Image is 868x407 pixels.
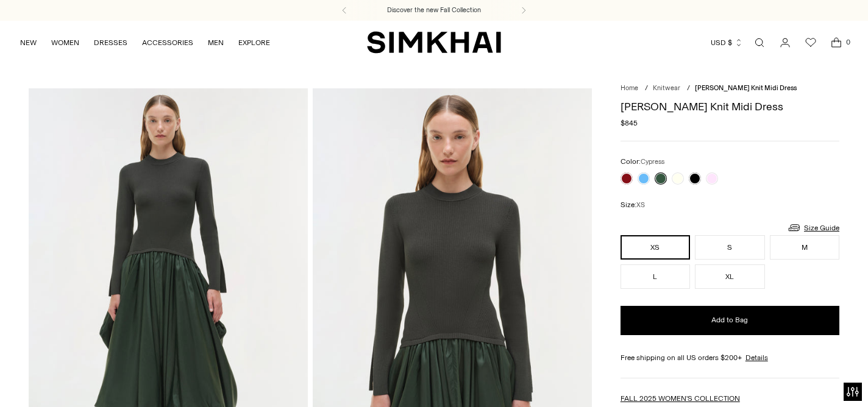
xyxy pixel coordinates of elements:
[621,235,690,260] button: XS
[645,83,648,94] div: /
[20,29,37,56] a: NEW
[621,306,839,335] button: Add to Bag
[641,158,664,166] span: Cypress
[770,235,839,260] button: M
[747,30,772,55] a: Open search modal
[653,84,680,92] a: Knitwear
[773,30,797,55] a: Go to the account page
[621,101,839,112] h1: [PERSON_NAME] Knit Midi Dress
[745,352,768,363] a: Details
[621,83,839,94] nav: breadcrumbs
[636,201,645,209] span: XS
[94,29,127,56] a: DRESSES
[824,30,848,55] a: Open cart modal
[621,352,839,363] div: Free shipping on all US orders $200+
[367,30,501,54] a: SIMKHAI
[695,84,797,92] span: [PERSON_NAME] Knit Midi Dress
[51,29,79,56] a: WOMEN
[621,156,664,168] label: Color:
[799,30,823,55] a: Wishlist
[142,29,193,56] a: ACCESSORIES
[695,235,764,260] button: S
[687,83,690,94] div: /
[695,264,764,289] button: XL
[387,5,481,15] a: Discover the new Fall Collection
[238,29,270,56] a: EXPLORE
[621,118,638,129] span: $845
[711,29,743,56] button: USD $
[787,220,839,235] a: Size Guide
[621,264,690,289] button: L
[711,315,748,325] span: Add to Bag
[208,29,224,56] a: MEN
[621,199,645,211] label: Size:
[842,37,853,48] span: 0
[621,394,740,403] a: FALL 2025 WOMEN'S COLLECTION
[621,84,638,92] a: Home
